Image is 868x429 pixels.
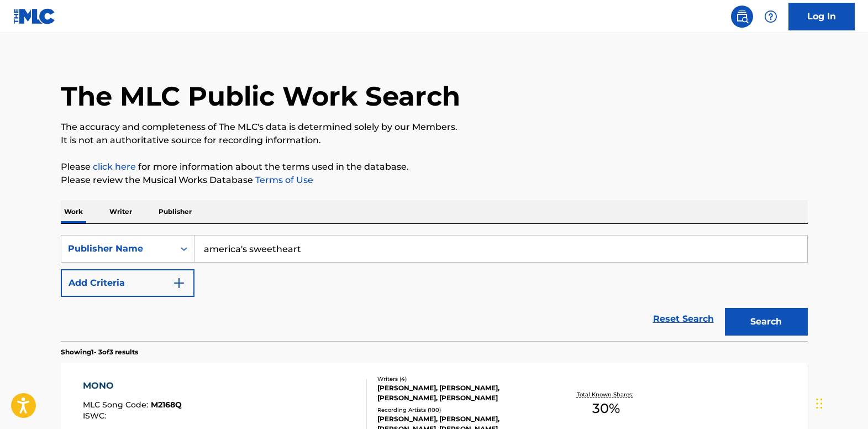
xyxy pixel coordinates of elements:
p: Writer [106,200,135,223]
img: search [735,10,749,23]
span: 30 % [592,399,620,418]
img: MLC Logo [13,8,56,24]
span: M2168Q [151,400,182,410]
button: Search [725,308,808,336]
p: It is not an authoritative source for recording information. [61,134,808,147]
p: The accuracy and completeness of The MLC's data is determined solely by our Members. [61,121,808,134]
div: Publisher Name [68,242,167,255]
span: ISWC : [83,411,109,421]
div: Recording Artists ( 100 ) [377,406,544,414]
a: Public Search [731,6,753,28]
a: Terms of Use [253,175,313,185]
button: Add Criteria [61,269,194,297]
p: Showing 1 - 3 of 3 results [61,347,138,357]
p: Work [61,200,86,223]
div: Drag [816,387,823,420]
p: Total Known Shares: [577,390,636,399]
div: Writers ( 4 ) [377,375,544,383]
form: Search Form [61,235,808,341]
p: Please for more information about the terms used in the database. [61,160,808,174]
div: Help [760,6,782,28]
a: Log In [788,3,855,30]
div: [PERSON_NAME], [PERSON_NAME], [PERSON_NAME], [PERSON_NAME] [377,383,544,403]
a: click here [93,161,136,172]
p: Publisher [155,200,195,223]
div: MONO [83,379,182,393]
span: MLC Song Code : [83,400,151,410]
a: Reset Search [648,307,719,331]
iframe: Chat Widget [813,376,868,429]
p: Please review the Musical Works Database [61,174,808,187]
h1: The MLC Public Work Search [61,80,460,113]
img: 9d2ae6d4665cec9f34b9.svg [172,276,186,290]
img: help [764,10,777,23]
